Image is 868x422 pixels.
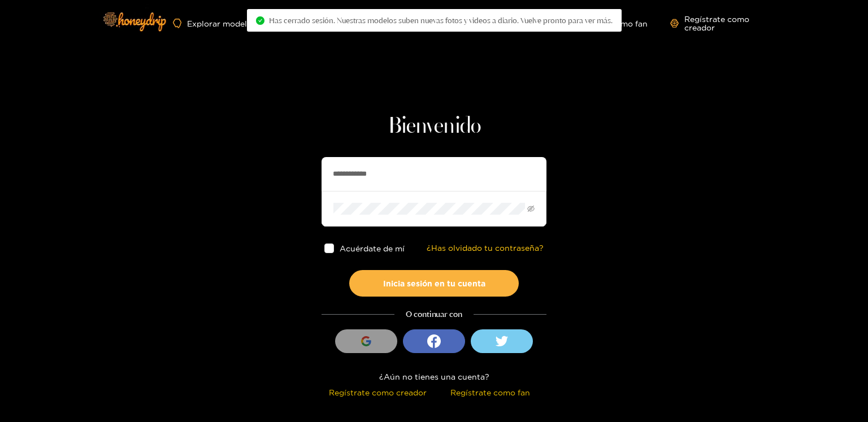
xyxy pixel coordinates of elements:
[527,205,535,212] span: invisible para los ojos
[269,16,613,25] font: Has cerrado sesión. Nuestras modelos suben nuevas fotos y videos a diario. Vuelve pronto para ver...
[187,19,256,28] font: Explorar modelos
[684,15,749,32] font: Regístrate como creador
[406,309,462,319] font: O continuar con
[340,244,405,253] font: Acuérdate de mí
[256,16,264,25] span: círculo de control
[670,15,773,32] a: Regístrate como creador
[329,388,427,397] font: Regístrate como creador
[349,270,519,297] button: Inicia sesión en tu cuenta
[383,279,485,288] font: Inicia sesión en tu cuenta
[450,388,530,397] font: Regístrate como fan
[379,372,489,381] font: ¿Aún no tienes una cuenta?
[427,243,544,252] font: ¿Has olvidado tu contraseña?
[388,115,481,138] font: Bienvenido
[173,19,256,28] a: Explorar modelos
